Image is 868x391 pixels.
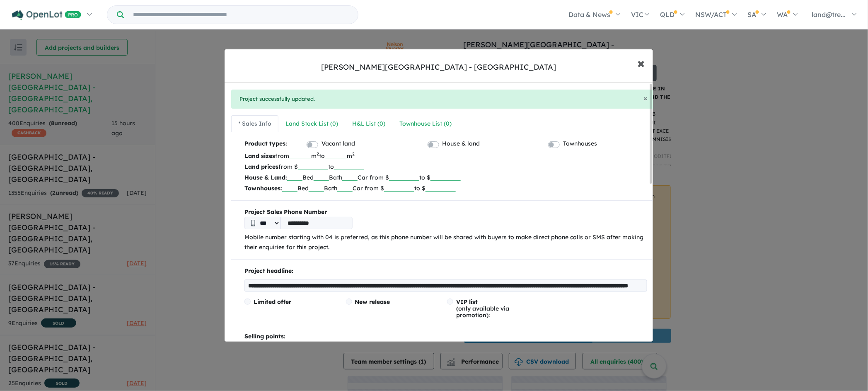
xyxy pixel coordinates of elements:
label: Townhouses [563,139,597,149]
p: from $ to [244,161,650,172]
div: Project successfully updated. [231,90,656,109]
div: H&L List ( 0 ) [352,119,385,129]
span: (only available via promotion): [456,298,509,319]
p: Mobile number starting with 04 is preferred, as this phone number will be shared with buyers to m... [244,233,650,253]
sup: 2 [317,151,319,157]
label: Vacant land [322,139,355,149]
p: Selling points: [244,332,650,342]
b: Land prices [244,163,278,170]
p: Project headline: [244,266,650,276]
input: Try estate name, suburb, builder or developer [126,6,356,24]
span: × [637,54,645,72]
button: Close [643,95,648,102]
span: land@tre... [812,10,846,19]
sup: 2 [352,151,355,157]
div: [PERSON_NAME][GEOGRAPHIC_DATA] - [GEOGRAPHIC_DATA] [322,62,556,73]
div: Land Stock List ( 0 ) [285,119,338,129]
span: New release [355,298,390,306]
div: * Sales Info [238,119,271,129]
p: Bed Bath Car from $ to $ [244,183,650,194]
label: House & land [442,139,480,149]
b: Product types: [244,139,287,150]
p: from m to m [244,151,650,161]
span: Limited offer [254,298,291,306]
b: Project Sales Phone Number [244,207,650,217]
b: House & Land: [244,174,287,181]
img: Phone icon [251,220,255,226]
div: Townhouse List ( 0 ) [399,119,452,129]
p: Bed Bath Car from $ to $ [244,172,650,183]
span: × [643,93,648,103]
img: Openlot PRO Logo White [12,10,81,20]
b: Land sizes [244,152,275,160]
span: VIP list [456,298,478,306]
b: Townhouses: [244,185,282,192]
